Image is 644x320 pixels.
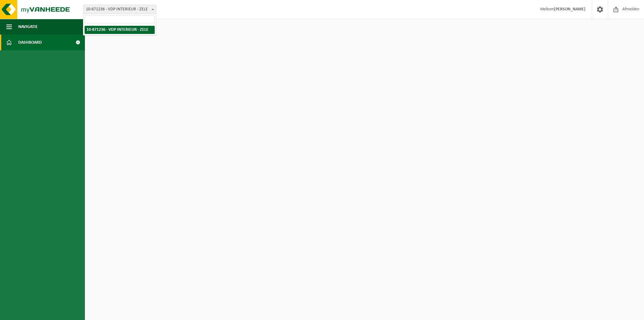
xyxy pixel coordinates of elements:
strong: [PERSON_NAME] [554,7,586,12]
span: 10-871236 - VDP INTERIEUR - ZELE [83,5,156,14]
span: Dashboard [18,35,42,50]
span: Navigatie [18,19,38,35]
li: 10-871236 - VDP INTERIEUR - ZELE [85,26,155,34]
span: 10-871236 - VDP INTERIEUR - ZELE [83,5,156,14]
